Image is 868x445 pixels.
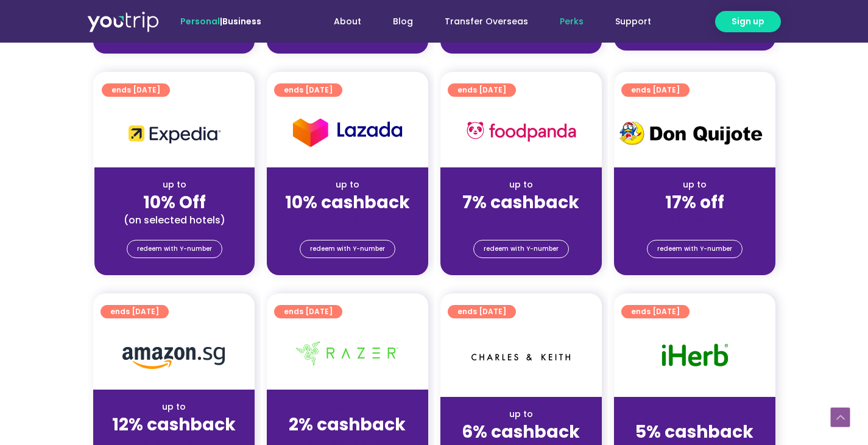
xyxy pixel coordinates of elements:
a: redeem with Y-number [300,240,395,258]
div: up to [277,401,418,413]
a: ends [DATE] [448,305,516,318]
span: ends [DATE] [284,83,333,97]
a: ends [DATE] [621,83,690,97]
a: ends [DATE] [101,305,169,318]
span: ends [DATE] [631,305,680,318]
a: Support [599,10,667,33]
span: Sign up [732,15,764,28]
a: ends [DATE] [274,83,342,97]
div: up to [624,408,766,421]
a: Business [222,15,261,27]
nav: Menu [294,10,667,33]
span: redeem with Y-number [657,240,732,258]
span: ends [DATE] [457,305,506,318]
strong: 17% off [665,191,724,214]
a: Blog [377,10,429,33]
span: redeem with Y-number [137,240,212,258]
strong: 10% cashback [285,191,410,214]
strong: 6% cashback [462,420,580,444]
div: (on selected hotels) [104,214,245,226]
div: (for stays only) [450,214,592,226]
span: redeem with Y-number [310,240,385,258]
div: (for stays only) [624,214,766,226]
span: ends [DATE] [631,83,680,97]
a: Transfer Overseas [429,10,544,33]
strong: 2% cashback [289,413,406,436]
a: redeem with Y-number [647,240,743,258]
span: Personal [180,15,220,27]
a: ends [DATE] [621,305,690,318]
a: ends [DATE] [274,305,342,318]
a: Perks [544,10,599,33]
span: ends [DATE] [111,83,160,97]
div: up to [624,178,766,191]
a: redeem with Y-number [473,240,569,258]
a: ends [DATE] [102,83,170,97]
div: up to [277,178,418,191]
a: redeem with Y-number [127,240,222,258]
span: ends [DATE] [284,305,333,318]
div: (for stays only) [277,214,418,226]
div: up to [450,408,592,421]
span: ends [DATE] [457,83,506,97]
strong: 5% cashback [635,420,753,444]
div: up to [450,178,592,191]
a: ends [DATE] [448,83,516,97]
a: About [318,10,377,33]
strong: 10% Off [143,191,206,214]
a: Sign up [715,11,781,32]
span: | [180,15,261,27]
span: ends [DATE] [110,305,159,318]
div: up to [103,401,245,413]
div: up to [104,178,245,191]
strong: 12% cashback [112,413,236,436]
strong: 7% cashback [462,191,579,214]
span: redeem with Y-number [484,240,559,258]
